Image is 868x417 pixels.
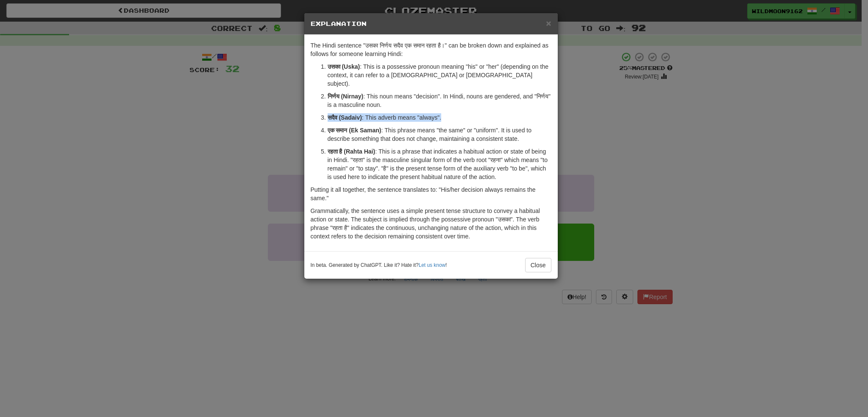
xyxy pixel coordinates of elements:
strong: सदैव (Sadaiv) [328,114,362,121]
p: The Hindi sentence "उसका निर्णय सदैव एक समान रहता है।" can be broken down and explained as follow... [311,41,551,58]
p: : This adverb means "always". [328,113,551,122]
button: Close [525,258,551,272]
p: : This noun means "decision". In Hindi, nouns are gendered, and "निर्णय" is a masculine noun. [328,92,551,109]
button: Close [546,19,551,28]
p: : This phrase means "the same" or "uniform". It is used to describe something that does not chang... [328,126,551,143]
p: Grammatically, the sentence uses a simple present tense structure to convey a habitual action or ... [311,207,551,241]
p: : This is a phrase that indicates a habitual action or state of being in Hindi. "रहता" is the mas... [328,147,551,181]
h5: Explanation [311,20,551,28]
strong: रहता है (Rahta Hai) [328,148,376,155]
a: Let us know [419,262,445,268]
span: × [546,18,551,28]
strong: निर्णय (Nirnay) [328,93,364,100]
small: In beta. Generated by ChatGPT. Like it? Hate it? ! [311,262,447,269]
p: : This is a possessive pronoun meaning "his" or "her" (depending on the context, it can refer to ... [328,62,551,88]
strong: उसका (Uska) [328,63,360,70]
p: Putting it all together, the sentence translates to: "His/her decision always remains the same." [311,185,551,202]
strong: एक समान (Ek Saman) [328,127,381,134]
